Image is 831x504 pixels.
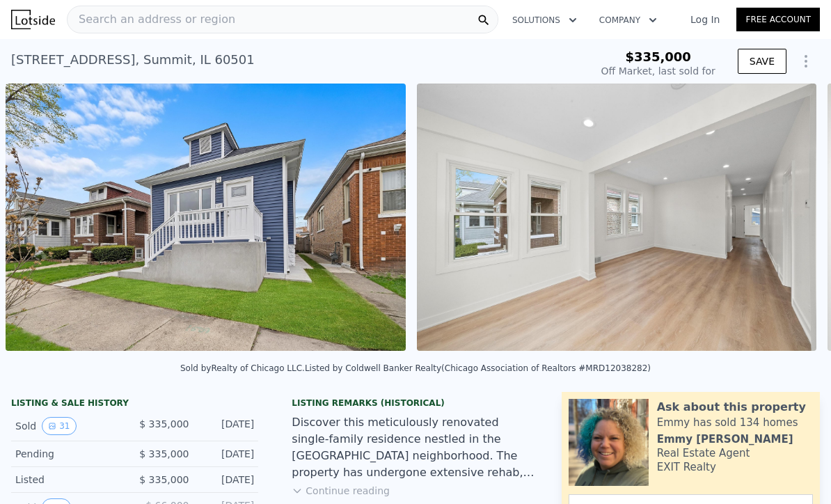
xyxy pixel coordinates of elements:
img: Sale: 139158176 Parcel: 19021754 [6,84,406,351]
div: Sold [15,417,124,435]
span: $ 335,000 [139,448,189,459]
div: Listed by Coldwell Banker Realty (Chicago Association of Realtors #MRD12038282) [305,363,651,373]
button: Solutions [501,8,588,33]
div: Emmy [PERSON_NAME] [657,432,793,446]
button: View historical data [42,417,76,435]
a: Free Account [736,8,820,31]
img: Sale: 139158176 Parcel: 19021754 [417,84,817,351]
div: Ask about this property [657,399,806,416]
button: Show Options [792,47,820,75]
div: [DATE] [200,447,254,461]
a: Log In [674,13,736,26]
div: Listing Remarks (Historical) [292,397,539,409]
div: Real Estate Agent [657,446,750,460]
button: SAVE [738,49,786,74]
span: $ 335,000 [139,418,189,430]
span: Search an address or region [68,11,235,28]
button: Continue reading [292,484,390,498]
div: Listed [15,473,124,487]
span: $335,000 [625,49,691,64]
button: Company [588,8,668,33]
div: LISTING & SALE HISTORY [11,397,258,411]
span: $ 335,000 [139,474,189,485]
div: [DATE] [200,473,254,487]
div: EXIT Realty [657,460,716,474]
div: Discover this meticulously renovated single-family residence nestled in the [GEOGRAPHIC_DATA] nei... [292,414,539,481]
div: Emmy has sold 134 homes [657,416,798,430]
img: Lotside [11,10,55,29]
div: Pending [15,447,124,461]
div: [DATE] [200,417,254,435]
div: [STREET_ADDRESS] , Summit , IL 60501 [11,50,255,70]
div: Off Market, last sold for [601,64,715,78]
div: Sold by Realty of Chicago LLC . [180,363,305,373]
